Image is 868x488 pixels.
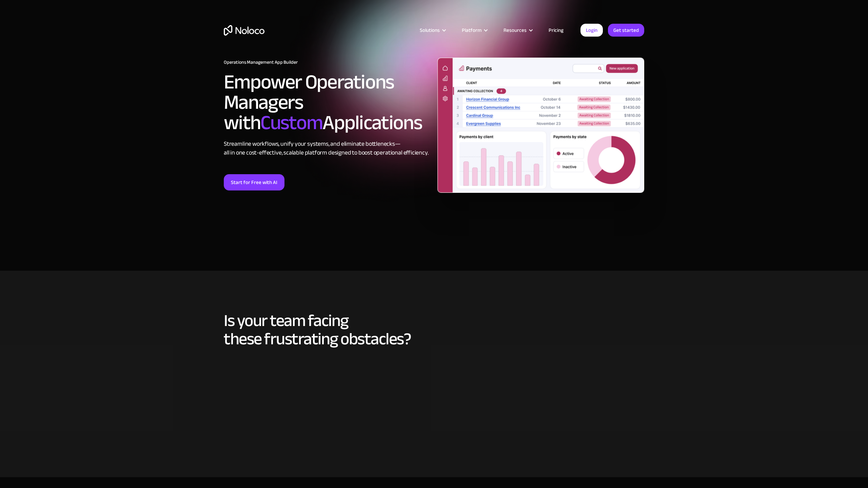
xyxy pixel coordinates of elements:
div: Solutions [411,26,453,35]
h2: Is your team facing these frustrating obstacles? [224,311,644,348]
div: Streamline workflows, unify your systems, and eliminate bottlenecks— all in one cost-effective, s... [224,140,431,157]
div: Platform [462,26,481,35]
a: home [224,25,264,36]
div: Platform [453,26,495,35]
a: Login [580,24,603,37]
h2: Empower Operations Managers with Applications [224,72,431,133]
span: Custom [260,104,322,142]
a: Start for Free with AI [224,174,284,190]
div: Resources [495,26,540,35]
a: Get started [608,24,644,37]
a: Pricing [540,26,572,35]
div: Resources [504,26,527,35]
div: Solutions [420,26,440,35]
